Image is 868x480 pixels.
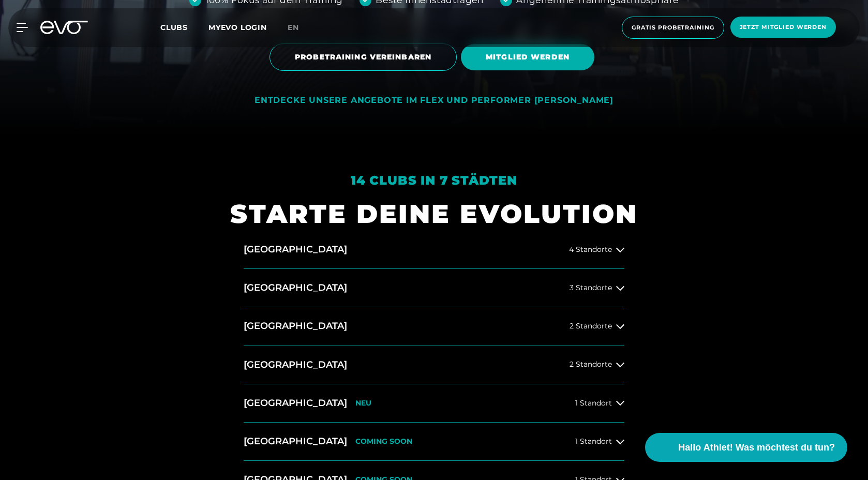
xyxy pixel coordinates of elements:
a: en [288,22,311,34]
a: Gratis Probetraining [619,17,727,39]
a: Clubs [160,22,208,32]
button: [GEOGRAPHIC_DATA]NEU1 Standort [244,384,624,423]
button: [GEOGRAPHIC_DATA]3 Standorte [244,269,624,307]
em: 14 Clubs in 7 Städten [351,173,517,188]
span: 1 Standort [575,438,612,445]
button: Hallo Athlet! Was möchtest du tun? [645,433,847,462]
button: [GEOGRAPHIC_DATA]4 Standorte [244,231,624,269]
p: COMING SOON [355,437,412,446]
div: ENTDECKE UNSERE ANGEBOTE IM FLEX UND PERFORMER [PERSON_NAME] [255,95,613,106]
span: Clubs [160,23,188,32]
span: MITGLIED WERDEN [486,52,570,63]
span: 4 Standorte [569,246,612,253]
span: Hallo Athlet! Was möchtest du tun? [678,441,835,455]
button: [GEOGRAPHIC_DATA]COMING SOON1 Standort [244,423,624,461]
h2: [GEOGRAPHIC_DATA] [244,397,347,410]
h2: [GEOGRAPHIC_DATA] [244,435,347,448]
h1: STARTE DEINE EVOLUTION [230,197,638,231]
span: 1 Standort [575,399,612,407]
span: en [288,23,299,32]
h2: [GEOGRAPHIC_DATA] [244,281,347,294]
h2: [GEOGRAPHIC_DATA] [244,358,347,371]
a: Jetzt Mitglied werden [727,17,839,39]
span: 2 Standorte [570,361,612,368]
span: Jetzt Mitglied werden [740,23,827,32]
a: MYEVO LOGIN [208,23,267,32]
button: [GEOGRAPHIC_DATA]2 Standorte [244,346,624,384]
span: 3 Standorte [570,284,612,292]
h2: [GEOGRAPHIC_DATA] [244,243,347,256]
span: Gratis Probetraining [632,23,714,32]
span: PROBETRAINING VEREINBAREN [295,52,431,63]
span: 2 Standorte [570,322,612,330]
p: NEU [355,399,371,408]
button: [GEOGRAPHIC_DATA]2 Standorte [244,307,624,346]
a: MITGLIED WERDEN [461,36,598,78]
a: PROBETRAINING VEREINBAREN [270,36,461,79]
h2: [GEOGRAPHIC_DATA] [244,320,347,333]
